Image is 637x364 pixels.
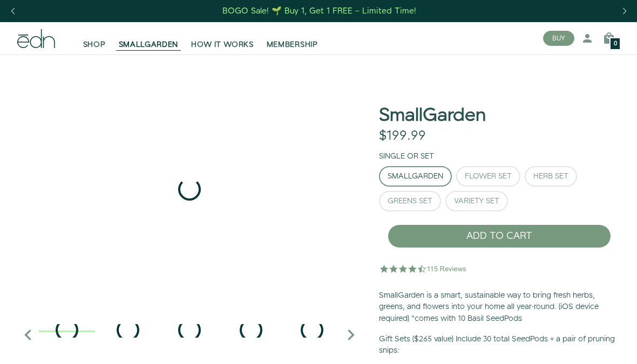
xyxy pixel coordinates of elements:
div: Variety Set [454,197,499,205]
h1: SmallGarden [379,106,486,126]
img: 4.5 star rating [379,258,468,279]
div: SmallGarden [388,173,443,180]
div: $199.99 [379,128,426,144]
iframe: Opens a widget where you can find more information [600,332,626,359]
button: BUY [543,31,574,46]
div: 1 / 6 [39,329,95,332]
a: SMALLGARDEN [112,26,185,50]
button: Variety Set [445,191,508,211]
div: 1 / 6 [17,54,362,324]
a: MEMBERSHIP [260,26,324,50]
button: Herb Set [525,166,577,187]
span: HOW IT WORKS [191,39,253,50]
div: Greens Set [388,197,432,205]
span: 0 [614,41,617,47]
div: BOGO Sale! 🌱 Buy 1, Get 1 FREE – Limited Time! [222,5,416,17]
a: HOW IT WORKS [185,26,260,50]
button: SmallGarden [379,166,452,187]
p: SmallGarden is a smart, sustainable way to bring fresh herbs, greens, and flowers into your home ... [379,290,620,325]
div: 5 / 6 [284,329,340,332]
div: 4 / 6 [223,329,279,332]
i: Next slide [340,324,362,346]
a: SHOP [77,26,112,50]
span: SHOP [83,39,106,50]
i: Previous slide [17,324,39,346]
button: Greens Set [379,191,441,211]
label: Single or Set [379,151,434,162]
a: BOGO Sale! 🌱 Buy 1, Get 1 FREE – Limited Time! [222,3,418,19]
div: 2 / 6 [100,329,157,332]
span: MEMBERSHIP [267,39,318,50]
div: Flower Set [465,173,512,180]
div: 3 / 6 [161,329,218,332]
div: Herb Set [533,173,568,180]
button: Flower Set [456,166,520,187]
span: SMALLGARDEN [119,39,179,50]
button: ADD TO CART [388,224,611,248]
b: Gift Sets ($265 value) Include 30 total SeedPods + a pair of pruning snips: [379,334,615,356]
